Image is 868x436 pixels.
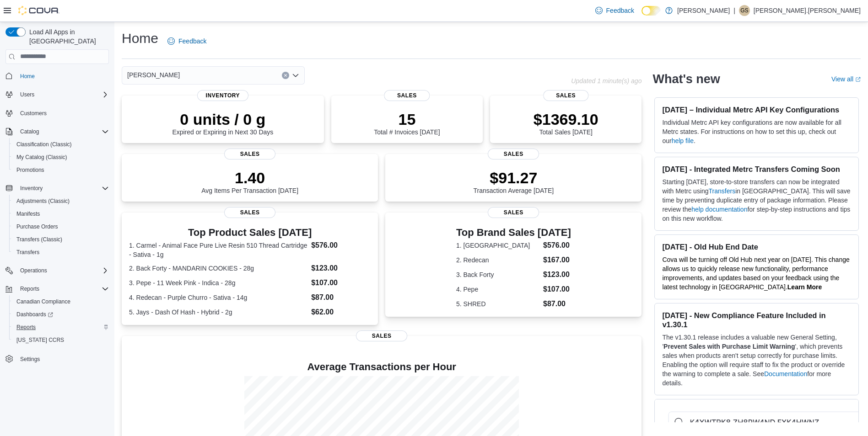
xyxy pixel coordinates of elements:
[16,107,109,119] span: Customers
[16,71,38,82] a: Home
[16,183,109,194] span: Inventory
[16,126,109,137] span: Catalog
[456,227,571,238] h3: Top Brand Sales [DATE]
[16,197,70,205] span: Adjustments (Classic)
[456,270,539,279] dt: 3. Back Forty
[9,295,113,308] button: Canadian Compliance
[13,152,71,163] a: My Catalog (Classic)
[488,149,539,160] span: Sales
[543,240,571,251] dd: $576.00
[543,255,571,266] dd: $167.00
[374,110,440,136] div: Total # Invoices [DATE]
[129,264,307,273] dt: 2. Back Forty - MANDARIN COOKIES - 28g
[677,5,730,16] p: [PERSON_NAME]
[2,352,113,365] button: Settings
[13,139,109,150] span: Classification (Classic)
[20,128,39,135] span: Catalog
[13,335,68,346] a: [US_STATE] CCRS
[456,255,539,265] dt: 2. Redecan
[172,110,273,128] p: 0 units / 0 g
[13,247,109,258] span: Transfers
[13,208,43,219] a: Manifests
[16,89,38,100] button: Users
[13,296,74,307] a: Canadian Compliance
[9,233,113,246] button: Transfers (Classic)
[20,267,47,274] span: Operations
[2,182,113,195] button: Inventory
[543,269,571,280] dd: $123.00
[311,263,371,274] dd: $123.00
[16,283,43,294] button: Reports
[662,177,851,223] p: Starting [DATE], store-to-store transfers can now be integrated with Metrc using in [GEOGRAPHIC_D...
[16,89,109,100] span: Users
[13,234,66,245] a: Transfers (Classic)
[474,169,554,187] p: $91.27
[129,293,307,302] dt: 4. Redecan - Purple Churro - Sativa - 14g
[13,309,57,320] a: Dashboards
[456,241,539,250] dt: 1. [GEOGRAPHIC_DATA]
[16,354,43,365] a: Settings
[201,169,298,194] div: Avg Items Per Transaction [DATE]
[129,278,307,287] dt: 3. Pepe - 11 Week Pink - Indica - 28g
[787,283,822,291] strong: Learn More
[13,152,109,163] span: My Catalog (Classic)
[5,66,109,389] nav: Complex example
[282,72,289,79] button: Clear input
[9,220,113,233] button: Purchase Orders
[311,277,371,288] dd: $107.00
[164,32,210,50] a: Feedback
[224,149,275,160] span: Sales
[691,206,747,213] a: help documentation
[9,321,113,334] button: Reports
[9,164,113,176] button: Promotions
[13,208,109,219] span: Manifests
[311,240,371,251] dd: $576.00
[652,72,720,86] h2: What's new
[13,322,39,333] a: Reports
[16,283,109,294] span: Reports
[16,183,46,194] button: Inventory
[9,246,113,259] button: Transfers
[384,90,430,101] span: Sales
[20,110,47,117] span: Customers
[16,249,39,256] span: Transfers
[9,151,113,164] button: My Catalog (Classic)
[13,309,109,320] span: Dashboards
[197,90,248,101] span: Inventory
[16,336,64,344] span: [US_STATE] CCRS
[13,196,109,207] span: Adjustments (Classic)
[2,282,113,295] button: Reports
[356,330,407,341] span: Sales
[13,335,109,346] span: Washington CCRS
[2,106,113,120] button: Customers
[662,165,851,174] h3: [DATE] - Integrated Metrc Transfers Coming Soon
[13,296,109,307] span: Canadian Compliance
[662,242,851,251] h3: [DATE] - Old Hub End Date
[592,1,638,20] a: Feedback
[571,77,642,85] p: Updated 1 minute(s) ago
[2,264,113,277] button: Operations
[16,265,51,276] button: Operations
[733,5,735,16] p: |
[9,207,113,220] button: Manifests
[16,236,62,243] span: Transfers (Classic)
[9,308,113,321] a: Dashboards
[662,118,851,145] p: Individual Metrc API key configurations are now available for all Metrc states. For instructions ...
[16,141,72,148] span: Classification (Classic)
[739,5,750,16] div: Geoff St.Germain
[127,69,180,80] span: [PERSON_NAME]
[129,227,371,238] h3: Top Product Sales [DATE]
[662,333,851,388] p: The v1.30.1 release includes a valuable new General Setting, ' ', which prevents sales when produ...
[16,154,67,161] span: My Catalog (Classic)
[855,77,861,82] svg: External link
[16,210,40,218] span: Manifests
[606,6,634,15] span: Feedback
[672,137,694,144] a: help file
[16,265,109,276] span: Operations
[20,185,43,192] span: Inventory
[13,322,109,333] span: Reports
[543,284,571,295] dd: $107.00
[456,285,539,294] dt: 4. Pepe
[20,73,35,80] span: Home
